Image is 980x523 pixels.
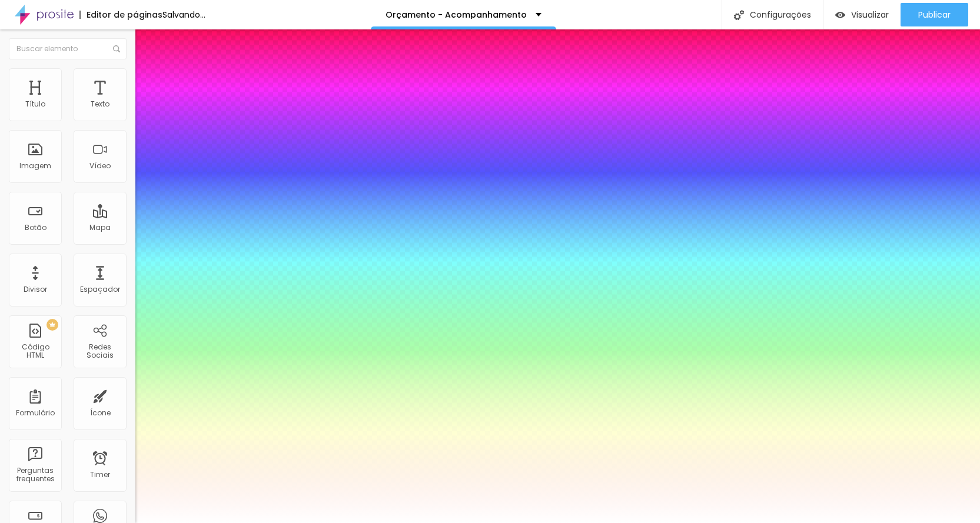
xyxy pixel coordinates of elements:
[80,285,120,294] div: Espaçador
[162,11,205,19] div: Salvando...
[25,224,46,232] div: Botão
[77,343,123,360] div: Redes Sociais
[25,100,45,108] div: Título
[89,224,111,232] div: Mapa
[91,100,109,108] div: Texto
[19,162,51,170] div: Imagem
[24,285,47,294] div: Divisor
[113,45,120,52] img: Icone
[851,10,889,19] span: Visualizar
[901,3,968,26] button: Publicar
[90,409,111,417] div: Ícone
[79,11,162,19] div: Editor de páginas
[89,162,111,170] div: Vídeo
[918,10,951,19] span: Publicar
[12,467,58,484] div: Perguntas frequentes
[16,409,55,417] div: Formulário
[9,38,127,59] input: Buscar elemento
[823,3,901,26] button: Visualizar
[90,471,110,479] div: Timer
[12,343,58,360] div: Código HTML
[734,10,744,20] img: Icone
[386,11,527,19] p: Orçamento - Acompanhamento
[835,10,845,20] img: view-1.svg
